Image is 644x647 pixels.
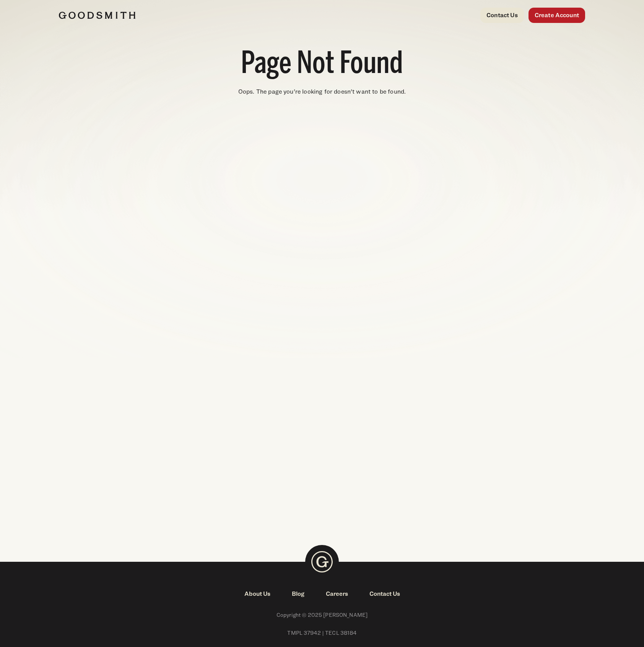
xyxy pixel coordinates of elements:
p: Oops. The page you're looking for doesn't want to be found. [59,87,585,96]
a: Contact Us [359,589,411,598]
img: Goodsmith Logo [305,545,339,579]
a: Blog [281,589,315,598]
span: Copyright © 2025 [PERSON_NAME] [59,611,585,619]
a: Careers [315,589,359,598]
span: TMPL 37942 | TECL 38184 [59,629,585,637]
h1: Page Not Found [59,46,585,84]
a: Contact Us [480,8,524,23]
a: Create Account [529,8,585,23]
img: Goodsmith [59,11,135,19]
a: About Us [234,589,281,598]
